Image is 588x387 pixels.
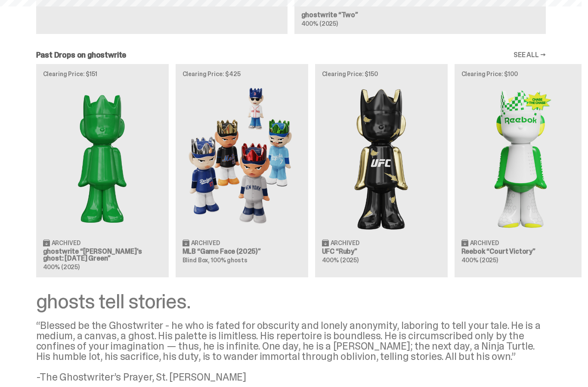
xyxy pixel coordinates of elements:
span: 400% (2025) [461,256,498,264]
span: 400% (2025) [301,20,338,28]
span: Blind Box, [183,256,210,264]
a: Clearing Price: $151 Schrödinger's ghost: Sunday Green Archived [36,64,169,277]
p: Clearing Price: $100 [461,71,580,77]
a: Clearing Price: $150 Ruby Archived [315,64,448,277]
a: SEE ALL → [514,52,546,58]
span: 100% ghosts [211,256,247,264]
div: “Blessed be the Ghostwriter - he who is fated for obscurity and lonely anonymity, laboring to tel... [36,320,546,382]
p: Clearing Price: $425 [183,71,301,77]
a: Clearing Price: $100 Court Victory Archived [455,64,587,277]
h3: Reebok “Court Victory” [461,248,580,255]
span: 400% (2025) [322,256,359,264]
img: Court Victory [461,84,580,232]
img: Game Face (2025) [183,84,301,232]
span: Archived [331,240,359,246]
span: 400% (2025) [43,263,80,271]
a: Clearing Price: $425 Game Face (2025) Archived [176,64,308,277]
span: Archived [191,240,220,246]
h2: Past Drops on ghostwrite [36,51,127,59]
span: Archived [52,240,80,246]
span: Archived [470,240,499,246]
h3: ghostwrite “Two” [301,12,539,18]
p: Clearing Price: $150 [322,71,441,77]
h3: ghostwrite “[PERSON_NAME]'s ghost: [DATE] Green” [43,248,162,262]
div: ghosts tell stories. [36,291,546,312]
h3: UFC “Ruby” [322,248,441,255]
img: Ruby [322,84,441,232]
img: Schrödinger's ghost: Sunday Green [43,84,162,232]
h3: MLB “Game Face (2025)” [183,248,301,255]
p: Clearing Price: $151 [43,71,162,77]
